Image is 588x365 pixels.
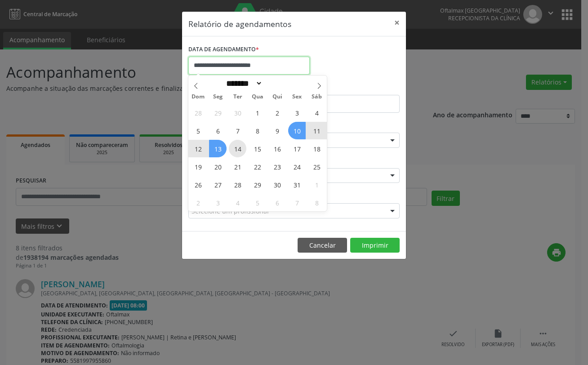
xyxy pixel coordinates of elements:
span: Outubro 7, 2025 [229,122,246,139]
span: Setembro 30, 2025 [229,104,246,121]
span: Outubro 9, 2025 [268,122,286,139]
span: Outubro 16, 2025 [268,140,286,157]
span: Sáb [307,94,327,100]
span: Outubro 14, 2025 [229,140,246,157]
span: Sex [287,94,307,100]
span: Outubro 21, 2025 [229,158,246,175]
span: Setembro 28, 2025 [189,104,207,121]
span: Qui [267,94,287,100]
span: Outubro 4, 2025 [308,104,325,121]
span: Outubro 27, 2025 [209,176,227,193]
span: Novembro 5, 2025 [249,194,266,211]
span: Qua [248,94,267,100]
span: Outubro 3, 2025 [288,104,306,121]
span: Outubro 2, 2025 [268,104,286,121]
span: Novembro 8, 2025 [308,194,325,211]
span: Seg [208,94,228,100]
span: Outubro 22, 2025 [249,158,266,175]
span: Outubro 8, 2025 [249,122,266,139]
span: Outubro 19, 2025 [189,158,207,175]
span: Outubro 31, 2025 [288,176,306,193]
span: Outubro 20, 2025 [209,158,227,175]
span: Novembro 7, 2025 [288,194,306,211]
span: Novembro 2, 2025 [189,194,207,211]
span: Novembro 6, 2025 [268,194,286,211]
span: Outubro 12, 2025 [189,140,207,157]
h5: Relatório de agendamentos [188,18,291,30]
span: Outubro 17, 2025 [288,140,306,157]
span: Outubro 5, 2025 [189,122,207,139]
span: Outubro 26, 2025 [189,176,207,193]
span: Novembro 1, 2025 [308,176,325,193]
span: Outubro 10, 2025 [288,122,306,139]
span: Outubro 11, 2025 [308,122,325,139]
span: Outubro 29, 2025 [249,176,266,193]
span: Outubro 13, 2025 [209,140,227,157]
button: Cancelar [298,238,347,253]
span: Dom [188,94,208,100]
span: Outubro 28, 2025 [229,176,246,193]
span: Outubro 1, 2025 [249,104,266,121]
span: Outubro 6, 2025 [209,122,227,139]
label: DATA DE AGENDAMENTO [188,43,259,57]
span: Outubro 23, 2025 [268,158,286,175]
span: Outubro 18, 2025 [308,140,325,157]
span: Novembro 4, 2025 [229,194,246,211]
span: Outubro 24, 2025 [288,158,306,175]
span: Novembro 3, 2025 [209,194,227,211]
label: ATÉ [296,81,400,95]
span: Selecione um profissional [192,206,269,216]
button: Imprimir [350,238,400,253]
input: Year [263,79,292,88]
span: Setembro 29, 2025 [209,104,227,121]
select: Month [223,79,263,88]
span: Outubro 15, 2025 [249,140,266,157]
span: Outubro 30, 2025 [268,176,286,193]
button: Close [388,12,406,34]
span: Ter [228,94,248,100]
span: Outubro 25, 2025 [308,158,325,175]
